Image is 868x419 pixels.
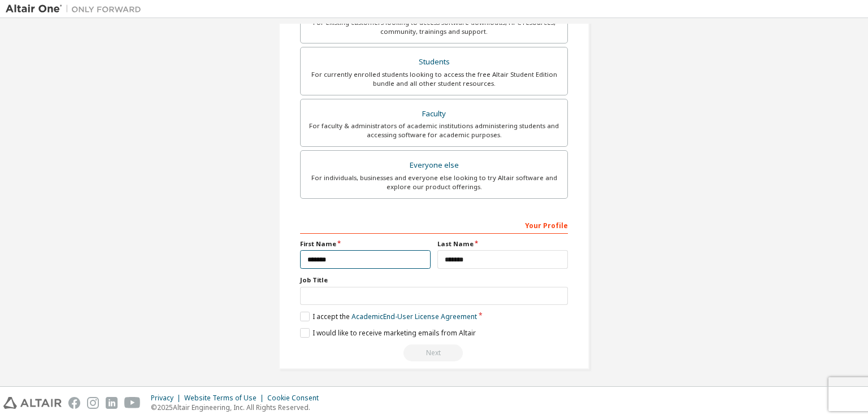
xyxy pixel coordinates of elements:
div: Students [307,54,561,70]
label: First Name [300,239,431,248]
div: Everyone else [307,158,561,173]
div: Faculty [307,106,561,122]
img: facebook.svg [68,397,80,409]
img: instagram.svg [87,397,99,409]
div: Your Profile [300,216,568,234]
div: Read and acccept EULA to continue [300,344,568,361]
div: Website Terms of Use [184,394,267,403]
label: I would like to receive marketing emails from Altair [300,328,476,338]
a: Academic End-User License Agreement [351,312,477,321]
div: For faculty & administrators of academic institutions administering students and accessing softwa... [307,121,561,139]
div: For individuals, businesses and everyone else looking to try Altair software and explore our prod... [307,173,561,191]
img: altair_logo.svg [3,397,62,409]
img: youtube.svg [124,397,141,409]
label: Last Name [437,239,568,248]
img: linkedin.svg [106,397,118,409]
label: I accept the [300,312,477,321]
div: For existing customers looking to access software downloads, HPC resources, community, trainings ... [307,18,561,36]
p: © 2025 Altair Engineering, Inc. All Rights Reserved. [151,403,325,412]
div: Cookie Consent [267,394,325,403]
label: Job Title [300,276,568,285]
img: Altair One [6,3,147,15]
div: For currently enrolled students looking to access the free Altair Student Edition bundle and all ... [307,70,561,88]
div: Privacy [151,394,184,403]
